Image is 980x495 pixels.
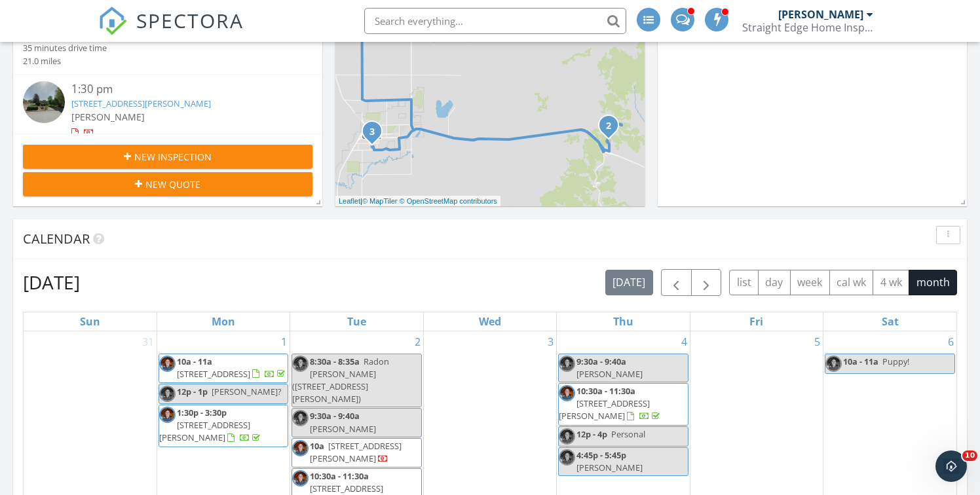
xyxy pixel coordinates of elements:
i: 2 [606,122,611,131]
a: Go to September 4, 2025 [679,331,690,352]
h2: [DATE] [23,269,80,295]
img: portrait.jpg [292,356,309,372]
span: 9:30a - 9:40a [310,410,360,422]
a: Monday [209,312,238,331]
a: © OpenStreetMap contributors [400,197,497,205]
img: portrait.jpg [559,428,575,445]
span: [PERSON_NAME] [576,368,643,380]
a: Leaflet [339,197,360,205]
img: portrait.jpg [292,440,309,456]
button: cal wk [829,270,874,295]
a: Wednesday [476,312,504,331]
span: [PERSON_NAME] [310,423,376,435]
span: 9:30a - 9:40a [576,356,626,367]
div: 1:30 pm [71,81,289,98]
span: [PERSON_NAME] [71,111,145,123]
a: Go to September 1, 2025 [278,331,290,352]
a: 10a [STREET_ADDRESS][PERSON_NAME] [292,438,421,467]
span: 1:30p - 3:30p [177,407,227,418]
a: 10:30a - 11:30a [STREET_ADDRESS][PERSON_NAME] [559,385,662,422]
span: 10:30a - 11:30a [576,385,635,397]
button: list [729,270,759,295]
img: portrait.jpg [559,385,575,401]
div: 21.0 miles [23,55,107,67]
div: 502 S Beech St, Cortez, CO 81321 [372,131,380,139]
a: Saturday [879,312,901,331]
img: portrait.jpg [559,356,575,372]
button: New Quote [23,172,312,196]
a: Thursday [611,312,636,331]
button: day [758,270,791,295]
a: 10a [STREET_ADDRESS][PERSON_NAME] [310,440,402,464]
a: 10a - 11a [STREET_ADDRESS] [159,354,288,383]
div: [PERSON_NAME] [778,8,863,21]
span: 10a - 11a [843,356,878,367]
div: 9380 Road 35, Mancos, CO 81328 [609,125,616,133]
button: Previous month [661,269,692,296]
span: [PERSON_NAME] [576,462,643,473]
span: [STREET_ADDRESS][PERSON_NAME] [159,419,250,443]
span: [STREET_ADDRESS] [177,368,250,380]
a: Go to September 2, 2025 [412,331,423,352]
button: 4 wk [873,270,909,295]
a: Go to September 3, 2025 [545,331,556,352]
div: | [335,196,500,207]
a: 1:30p - 3:30p [STREET_ADDRESS][PERSON_NAME] [159,407,263,443]
span: SPECTORA [136,7,244,34]
img: portrait.jpg [292,410,309,426]
span: 12p - 1p [177,386,208,397]
img: portrait.jpg [159,407,176,423]
button: Next month [691,269,722,296]
a: Go to September 5, 2025 [812,331,823,352]
iframe: Intercom live chat [935,450,967,482]
a: 1:30p - 3:30p [STREET_ADDRESS][PERSON_NAME] [159,405,288,447]
span: Puppy! [882,356,909,367]
img: portrait.jpg [292,470,309,486]
span: 10a - 11a [177,356,212,367]
img: portrait.jpg [825,356,842,372]
span: New Quote [145,177,200,191]
a: Friday [747,312,766,331]
img: portrait.jpg [159,386,176,402]
a: Go to August 31, 2025 [140,331,157,352]
button: week [790,270,830,295]
a: Tuesday [345,312,369,331]
button: month [909,270,957,295]
span: 12p - 4p [576,428,607,440]
span: [STREET_ADDRESS][PERSON_NAME] [559,397,650,422]
a: [STREET_ADDRESS][PERSON_NAME] [71,98,211,109]
span: Radon [PERSON_NAME] ([STREET_ADDRESS][PERSON_NAME]) [292,356,389,405]
a: SPECTORA [98,18,244,45]
span: [PERSON_NAME]? [212,386,282,397]
a: 1:30 pm [STREET_ADDRESS][PERSON_NAME] [PERSON_NAME] 27 minutes drive time 13.5 miles [23,81,312,165]
span: 10 [962,450,977,461]
img: portrait.jpg [159,356,176,372]
span: New Inspection [134,150,212,164]
a: 10:30a - 11:30a [STREET_ADDRESS][PERSON_NAME] [558,383,688,426]
a: Go to September 6, 2025 [945,331,956,352]
span: 4:45p - 5:45p [576,449,626,461]
img: streetview [23,81,65,123]
i: 3 [369,128,375,137]
a: Sunday [77,312,103,331]
img: portrait.jpg [559,449,575,466]
div: Straight Edge Home Inspections [742,21,873,34]
button: [DATE] [605,270,653,295]
a: 10a - 11a [STREET_ADDRESS] [177,356,288,380]
a: © MapTiler [362,197,398,205]
button: New Inspection [23,145,312,168]
div: 35 minutes drive time [23,42,107,54]
span: Personal [611,428,645,440]
span: Calendar [23,230,90,247]
span: 10a [310,440,324,452]
span: 10:30a - 11:30a [310,470,369,482]
img: The Best Home Inspection Software - Spectora [98,7,127,35]
span: 8:30a - 8:35a [310,356,360,367]
input: Search everything... [364,8,626,34]
span: [STREET_ADDRESS][PERSON_NAME] [310,440,402,464]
